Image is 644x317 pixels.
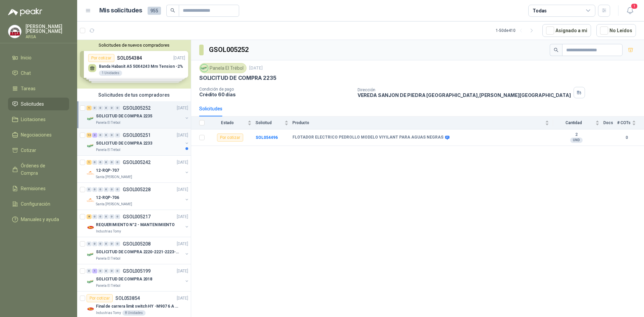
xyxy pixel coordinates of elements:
span: Remisiones [21,185,46,192]
p: Dirección [358,88,571,92]
p: Industrias Tomy [96,310,121,316]
p: SOLICITUD DE COMPRA 2235 [96,113,152,119]
span: Producto [292,120,544,125]
div: 3 [92,133,97,138]
div: 0 [98,133,103,138]
div: Solicitudes de nuevos compradoresPor cotizarSOL054384[DATE] Banda Habasit A5 50X4243 Mm Tension -... [77,40,191,89]
div: Solicitudes [199,105,222,112]
a: 12 3 0 0 0 0 GSOL005251[DATE] Company LogoSOLICITUD DE COMPRA 2233Panela El Trébol [87,131,190,153]
div: 0 [104,133,109,138]
span: Órdenes de Compra [21,162,63,177]
p: GSOL005242 [123,160,151,165]
p: GSOL005199 [123,269,151,273]
b: FLOTADOR ELECTRICO PEDROLLO MODELO VIYILANT PARA AGUAS NEGRAS [292,135,443,140]
p: Santa [PERSON_NAME] [96,174,132,180]
div: 0 [87,269,92,273]
a: 0 0 0 0 0 0 GSOL005208[DATE] Company LogoSOLICITUD DE COMPRA 2220-2221-2223-2224Panela El Trébol [87,240,190,261]
button: 1 [624,5,636,17]
p: Panela El Trébol [96,256,120,261]
p: Final de carrera limit switch HY -M907 6 A - 250 V a.c [96,303,179,310]
span: Solicitudes [21,100,44,108]
div: 0 [92,214,97,219]
div: 0 [87,187,92,192]
div: 0 [92,242,97,246]
div: Solicitudes de tus compradores [77,89,191,101]
span: Configuración [21,200,50,208]
a: Tareas [8,82,69,95]
img: Company Logo [87,305,95,313]
span: 1 [631,3,638,9]
p: GSOL005251 [123,133,151,138]
p: Crédito 60 días [199,92,352,97]
span: search [554,48,558,52]
p: GSOL005228 [123,187,151,192]
a: SOL054496 [256,135,278,140]
div: 0 [92,160,97,165]
a: 1 0 0 0 0 0 GSOL005252[DATE] Company LogoSOLICITUD DE COMPRA 2235Panela El Trébol [87,104,190,125]
p: SOLICITUD DE COMPRA 2018 [96,276,152,282]
a: 1 0 0 0 0 0 GSOL005242[DATE] Company Logo12-RQP-707Santa [PERSON_NAME] [87,158,190,180]
a: Manuales y ayuda [8,213,69,226]
div: 0 [109,160,114,165]
a: 0 1 0 0 0 0 GSOL005199[DATE] Company LogoSOLICITUD DE COMPRA 2018Panela El Trébol [87,267,190,288]
span: Cantidad [553,120,594,125]
p: [DATE] [177,132,188,139]
span: Manuales y ayuda [21,216,59,223]
p: SOLICITUD DE COMPRA 2233 [96,140,152,147]
a: Cotizar [8,144,69,157]
img: Company Logo [87,251,95,259]
p: 12-RQP-706 [96,195,119,201]
img: Company Logo [87,196,95,204]
span: Solicitud [256,120,283,125]
div: 0 [115,106,120,110]
button: Asignado a mi [542,24,591,37]
div: 8 [87,214,92,219]
th: Producto [292,116,553,129]
a: 0 0 0 0 0 0 GSOL005228[DATE] Company Logo12-RQP-706Santa [PERSON_NAME] [87,186,190,207]
p: VEREDA SANJON DE PIEDRA [GEOGRAPHIC_DATA] , [PERSON_NAME][GEOGRAPHIC_DATA] [358,92,571,98]
span: Inicio [21,54,32,61]
div: 8 Unidades [122,310,146,316]
b: 2 [553,132,599,138]
div: 0 [98,106,103,110]
b: 0 [617,135,636,141]
p: GSOL005208 [123,242,151,246]
span: Estado [209,120,246,125]
span: 955 [148,7,161,15]
div: 0 [98,269,103,273]
img: Company Logo [87,169,95,177]
th: Cantidad [553,116,603,129]
div: 1 [87,106,92,110]
p: [DATE] [177,187,188,193]
div: 0 [92,106,97,110]
div: 0 [115,214,120,219]
div: 0 [115,242,120,246]
a: Órdenes de Compra [8,159,69,179]
p: [DATE] [177,159,188,166]
p: [DATE] [177,105,188,111]
div: 0 [104,269,109,273]
p: GSOL005217 [123,214,151,219]
p: [DATE] [177,214,188,220]
div: 0 [115,160,120,165]
div: 0 [104,106,109,110]
a: Configuración [8,198,69,210]
div: 0 [115,187,120,192]
div: 0 [109,214,114,219]
p: Santa [PERSON_NAME] [96,202,132,207]
img: Company Logo [8,25,21,38]
img: Logo peakr [8,8,42,16]
p: Panela El Trébol [96,283,120,288]
span: Chat [21,69,31,77]
a: 8 0 0 0 0 0 GSOL005217[DATE] Company LogoREQUERIMIENTO N°2 - MANTENIMIENTOIndustrias Tomy [87,213,190,234]
div: Todas [533,7,547,14]
p: SOLICITUD DE COMPRA 2220-2221-2223-2224 [96,249,179,255]
div: Por cotizar [87,294,113,302]
div: Panela El Trébol [199,63,247,73]
div: 1 [92,269,97,273]
div: 1 [87,160,92,165]
p: SOLICITUD DE COMPRA 2235 [199,74,276,82]
p: [DATE] [177,241,188,247]
p: GSOL005252 [123,106,151,110]
a: Solicitudes [8,98,69,110]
